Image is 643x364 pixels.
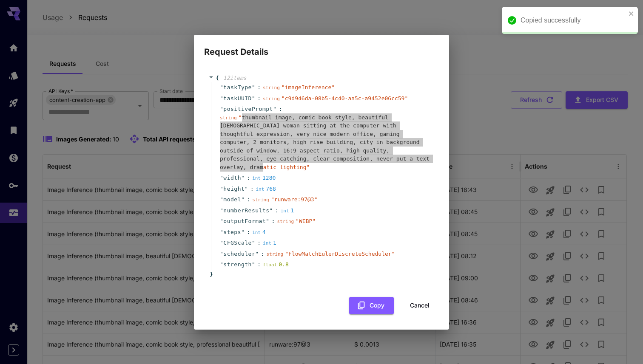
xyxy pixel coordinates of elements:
[223,174,241,182] span: width
[223,195,241,204] span: model
[261,250,265,258] span: :
[279,105,282,113] span: :
[220,115,237,121] span: string
[270,207,273,214] span: "
[220,114,430,170] span: " thumbnail image, comic book style, beautiful [DEMOGRAPHIC_DATA] woman sitting at the computer w...
[257,94,261,103] span: :
[223,105,273,113] span: positivePrompt
[250,185,254,193] span: :
[266,218,269,224] span: "
[245,186,248,192] span: "
[216,74,219,82] span: {
[247,174,250,182] span: :
[263,240,271,246] span: int
[252,175,261,181] span: int
[281,206,294,215] div: 1
[223,75,247,81] span: 12 item s
[220,229,223,235] span: "
[272,217,275,226] span: :
[263,262,277,268] span: float
[223,206,269,215] span: numberResults
[223,83,252,92] span: taskType
[194,35,449,59] h2: Request Details
[223,228,241,237] span: steps
[252,230,261,235] span: int
[256,185,276,193] div: 768
[263,239,276,247] div: 1
[241,229,245,235] span: "
[256,186,264,192] span: int
[241,175,245,181] span: "
[263,260,289,269] div: 0.8
[252,84,255,90] span: "
[223,260,252,269] span: strength
[223,185,245,193] span: height
[252,240,255,246] span: "
[252,174,276,182] div: 1280
[220,106,223,112] span: "
[257,260,261,269] span: :
[275,206,279,215] span: :
[282,84,335,90] span: " imageInference "
[263,96,280,102] span: string
[247,195,250,204] span: :
[223,250,255,258] span: scheduler
[255,251,259,257] span: "
[521,15,626,25] div: Copied successfully
[220,207,223,214] span: "
[277,219,294,224] span: string
[220,261,223,268] span: "
[252,95,255,102] span: "
[223,94,252,103] span: taskUUID
[401,297,439,314] button: Cancel
[271,196,318,203] span: " runware:97@3 "
[223,239,252,247] span: CFGScale
[252,197,269,203] span: string
[220,186,223,192] span: "
[208,270,213,279] span: }
[220,196,223,203] span: "
[220,218,223,224] span: "
[349,297,394,314] button: Copy
[247,228,250,237] span: :
[266,251,283,257] span: string
[285,251,395,257] span: " FlowMatchEulerDiscreteScheduler "
[220,95,223,102] span: "
[263,85,280,90] span: string
[281,208,289,214] span: int
[257,83,261,92] span: :
[252,261,255,268] span: "
[223,217,266,226] span: outputFormat
[273,106,276,112] span: "
[220,84,223,90] span: "
[241,196,245,203] span: "
[282,95,408,102] span: " c9d946da-08b5-4c40-aa5c-a9452e06cc59 "
[629,10,634,17] button: close
[220,175,223,181] span: "
[220,251,223,257] span: "
[252,228,266,237] div: 4
[220,240,223,246] span: "
[296,218,316,224] span: " WEBP "
[257,239,261,247] span: :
